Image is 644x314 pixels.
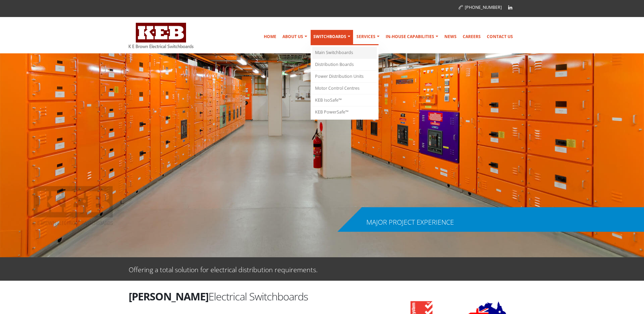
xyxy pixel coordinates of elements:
p: Offering a total solution for electrical distribution requirements. [129,264,318,274]
a: In-house Capabilities [383,30,441,43]
div: MAJOR PROJECT EXPERIENCE [366,219,454,226]
strong: [PERSON_NAME] [129,289,208,303]
a: Switchboards [311,30,353,45]
a: Linkedin [505,2,515,13]
a: News [442,30,459,43]
a: KEB PowerSafe™ [312,106,377,118]
a: Main Switchboards [312,47,377,59]
a: Services [354,30,382,43]
a: Motor Control Centres [312,83,377,94]
a: About Us [280,30,310,43]
h2: Electrical Switchboards [129,289,383,303]
a: Home [261,30,279,43]
a: Power Distribution Units [312,71,377,83]
a: Careers [460,30,483,43]
img: K E Brown Electrical Switchboards [129,23,194,48]
a: Contact Us [484,30,516,43]
a: KEB IsoSafe™ [312,94,377,106]
a: Distribution Boards [312,59,377,71]
a: [PHONE_NUMBER] [459,4,502,10]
